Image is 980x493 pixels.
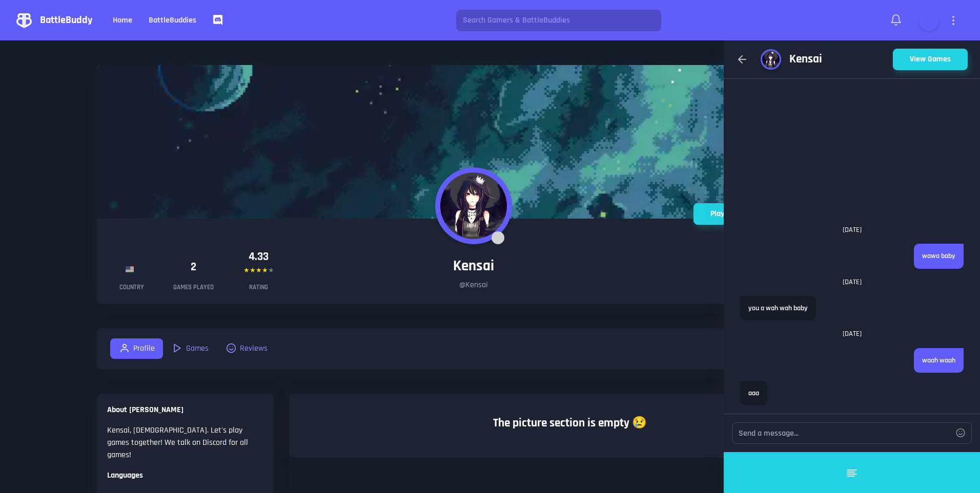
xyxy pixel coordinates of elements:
[173,284,214,291] h4: Games played
[16,12,92,28] a: BattleBuddy
[268,266,274,276] span: ★
[107,470,143,481] b: Languages
[213,15,223,25] img: discord.svg
[724,277,980,288] p: [DATE]
[109,10,136,31] a: Home
[262,266,268,276] span: ★
[693,203,742,225] button: Play
[748,389,759,398] span: aaa
[107,424,263,461] p: Kensai, [DEMOGRAPHIC_DATA]. Let's play games together! We talk on Discord for all games!
[217,338,276,359] a: Reviews
[249,249,269,264] b: 4.33
[456,10,661,31] input: Search Gamers & BattleBuddies
[922,356,955,365] span: waah waah
[145,10,200,31] a: BattleBuddies
[191,260,196,274] b: 2
[16,13,32,28] img: logo.svg
[922,251,955,261] span: wawa baby
[126,265,134,273] img: us.svg
[724,329,980,340] p: [DATE]
[163,338,217,359] a: Games
[40,13,92,27] b: BattleBuddy
[732,422,972,444] input: Send a message...
[893,49,968,70] button: View Games
[748,304,808,313] span: you a wah wah baby
[110,338,163,359] a: Profile
[256,266,262,276] span: ★
[789,52,822,67] a: Kensai
[243,284,274,291] h4: Rating
[361,258,587,275] h3: Kensai
[119,284,144,291] h4: Country
[724,217,980,236] p: [DATE]
[107,404,183,415] b: About [PERSON_NAME]
[312,416,828,431] h3: The picture section is empty 😢
[250,266,256,276] span: ★
[459,280,488,290] span: @ Kensai
[243,266,250,276] span: ★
